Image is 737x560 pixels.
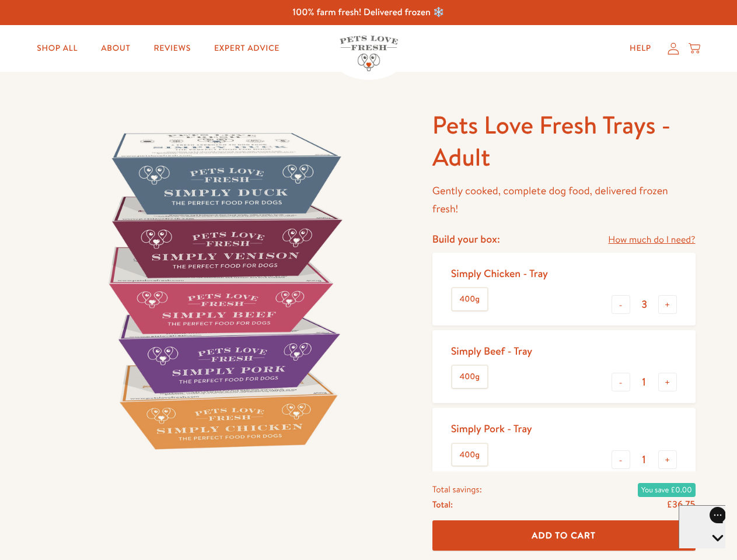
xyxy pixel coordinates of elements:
[451,344,532,358] div: Simply Beef - Tray
[432,232,500,246] h4: Build your box:
[432,482,482,497] span: Total savings:
[42,109,404,471] img: Pets Love Fresh Trays - Adult
[612,373,630,391] button: -
[144,37,200,60] a: Reviews
[451,422,532,435] div: Simply Pork - Tray
[620,37,661,60] a: Help
[658,450,677,469] button: +
[608,232,695,248] a: How much do I need?
[92,37,139,60] a: About
[451,267,548,280] div: Simply Chicken - Tray
[612,450,630,469] button: -
[452,288,487,310] label: 400g
[666,498,695,511] span: £36.75
[638,483,696,497] span: You save £0.00
[27,37,87,60] a: Shop All
[679,505,725,548] iframe: Gorgias live chat messenger
[658,373,677,391] button: +
[432,109,696,173] h1: Pets Love Fresh Trays - Adult
[432,182,696,218] p: Gently cooked, complete dog food, delivered frozen fresh!
[532,529,596,541] span: Add To Cart
[658,295,677,314] button: +
[612,295,630,314] button: -
[205,37,289,60] a: Expert Advice
[340,36,398,71] img: Pets Love Fresh
[432,497,453,512] span: Total:
[452,444,487,466] label: 400g
[452,366,487,388] label: 400g
[432,520,696,551] button: Add To Cart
